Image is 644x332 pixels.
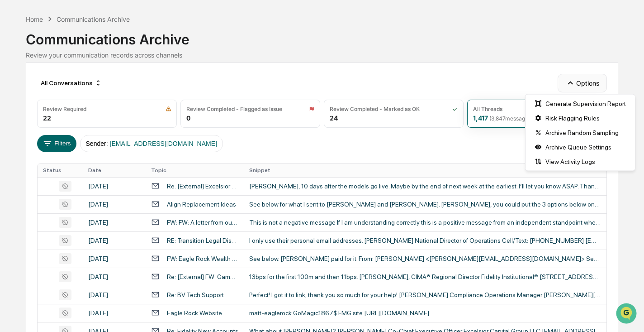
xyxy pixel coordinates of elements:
div: [DATE] [88,255,140,262]
div: 0 [186,114,190,122]
div: [DATE] [88,291,140,298]
div: Eagle Rock Website [167,309,222,317]
div: 13bps for the first 100m and then 11bps. [PERSON_NAME], CIMA® Regional Director Fidelity Institut... [249,273,601,280]
div: [DATE] [88,219,140,226]
div: 24 [330,114,338,122]
div: Align Replacement Ideas [167,201,236,208]
div: Review your communication records across channels [26,51,618,59]
div: RE: Transition Legal Discussion [167,237,238,244]
div: Re: [External] FW: Gamma [167,273,238,280]
span: Data Lookup [18,131,57,140]
div: Review Completed - Marked as OK [330,106,420,112]
div: Communications Archive [26,24,618,48]
div: All Threads [473,106,502,112]
div: Start new chat [31,69,148,78]
div: 22 [43,114,51,122]
div: See below. [PERSON_NAME] paid for it. From: [PERSON_NAME] <[PERSON_NAME][EMAIL_ADDRESS][DOMAIN_NA... [249,255,601,262]
div: Communications Archive [57,15,130,23]
div: 🔎 [9,132,16,140]
span: [EMAIL_ADDRESS][DOMAIN_NAME] [110,140,217,147]
p: How can we help? [9,19,165,34]
button: Start new chat [154,72,165,83]
div: [DATE] [88,201,140,208]
th: Status [38,164,83,177]
iframe: Open customer support [615,302,639,327]
img: icon [452,106,458,112]
a: 🔎Data Lookup [5,128,61,144]
div: This is not a negative message If I am understanding correctly this is a positive message from an... [249,219,601,226]
span: Attestations [75,114,112,123]
div: [DATE] [88,309,140,317]
div: Home [26,15,43,23]
span: Preclearance [18,114,58,123]
div: View Activity Logs [527,154,633,169]
button: Filters [37,135,76,152]
div: [DATE] [88,237,140,244]
button: Sender:[EMAIL_ADDRESS][DOMAIN_NAME] [80,135,223,152]
div: Risk Flagging Rules [527,111,633,125]
div: Archive Random Sampling [527,125,633,140]
a: 🗄️Attestations [62,111,116,127]
div: See below for what I sent to [PERSON_NAME] and [PERSON_NAME]. [PERSON_NAME], you could put the 3 ... [249,201,601,208]
img: 1746055101610-c473b297-6a78-478c-a979-82029cc54cd1 [9,69,25,86]
div: [DATE] [88,183,140,190]
div: Archive Queue Settings [527,140,633,154]
div: Generate Supervision Report [527,96,633,111]
th: Date [83,164,146,177]
button: Options [558,74,607,92]
th: Snippet [244,164,606,177]
a: Powered byPylon [64,153,109,160]
span: Pylon [90,154,109,160]
div: I only use their personal email addresses. [PERSON_NAME] National Director of Operations Cell/Tex... [249,237,601,244]
div: 🗄️ [66,115,73,122]
div: We're available if you need us! [31,78,114,86]
div: Re: BV Tech Support [167,291,224,298]
div: FW: Eagle Rock Wealth Management ([PERSON_NAME] and [PERSON_NAME]) [167,255,238,262]
div: Review Required [43,106,86,112]
div: [DATE] [88,273,140,280]
th: Topic [146,164,244,177]
div: FW: FW: A letter from our CEO [167,219,238,226]
div: Review Completed - Flagged as Issue [186,106,282,112]
div: Options [525,94,635,171]
img: icon [166,106,171,112]
div: Re: [External] Excelsior Model Porfolios [167,183,238,190]
div: All Conversations [37,76,105,90]
div: matt-eaglerock GoMagic1867$ FMG site [URL][DOMAIN_NAME].. [249,309,601,317]
div: 🖐️ [9,115,16,122]
div: 1,417 [473,114,533,122]
div: [PERSON_NAME], 10 days after the models go live. Maybe by the end of next week at the earliest. I... [249,183,601,190]
img: icon [309,106,314,112]
span: ( 3,847 messages) [489,115,533,122]
div: Perfect! I got it to link, thank you so much for your help! [PERSON_NAME] Compliance Operations M... [249,291,601,298]
a: 🖐️Preclearance [5,111,62,127]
